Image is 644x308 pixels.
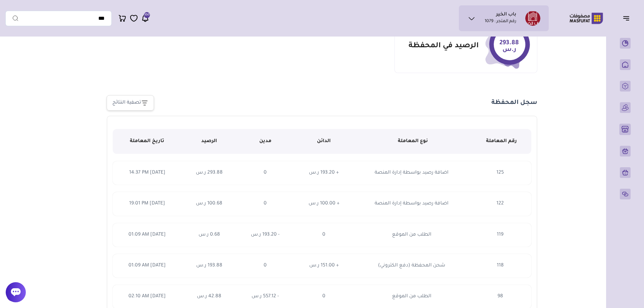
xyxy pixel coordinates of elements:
img: باب الخير [525,11,540,26]
span: 100.68 ر.س [196,201,222,206]
span: 0 [264,263,267,268]
span: 98 [497,294,503,299]
span: الطلب من الموقع [392,232,431,238]
span: اضافة رصيد بواسطة إدارة المنصة [375,170,448,176]
span: 0.68 ر.س [199,232,220,238]
span: 193.88 ر.س [196,263,222,268]
span: 0 [322,232,325,238]
span: - 193.20 ر.س [251,232,279,238]
span: 0 [264,201,267,206]
a: 350 [141,14,149,22]
span: شحن المحفظة (دفع الكتروني) [378,263,445,268]
span: + 151.00 ر.س [309,263,339,268]
span: الطلب من الموقع [392,294,431,299]
span: [DATE] 01:09 AM [128,232,166,238]
span: [DATE] 02:10 AM [128,294,166,299]
th: نوع المعاملة [354,129,472,154]
span: + 193.20 ر.س [309,170,339,176]
span: - 557.12 ر.س [252,294,279,299]
span: اضافة رصيد بواسطة إدارة المنصة [375,201,448,206]
span: [DATE] 19:01 PM [129,201,165,206]
span: 293.88 ر.س [196,170,223,176]
span: [DATE] 14:37 PM [129,170,165,176]
p: الرصيد في المحفظة [409,42,479,51]
span: 0 [322,294,325,299]
p: رقم المتجر : 1079 [485,18,516,25]
span: 118 [497,263,504,268]
th: مدين [237,129,293,154]
img: Logo [565,12,608,25]
th: الرصيد [181,129,237,154]
th: تاريخ المعاملة [113,129,181,154]
span: 125 [496,170,504,176]
th: الدائن [293,129,354,154]
th: رقم المعاملة [472,129,531,154]
span: + 100.00 ر.س [309,201,339,206]
span: 42.88 ر.س [197,294,221,299]
span: 122 [496,201,504,206]
span: 350 [144,12,150,18]
h1: باب الخير [496,12,516,18]
h1: سجل المحفظة [491,99,537,107]
span: [DATE] 01:09 AM [128,263,166,268]
span: 119 [497,232,503,238]
span: 0 [264,170,267,176]
div: تصفية النتائج [112,99,141,107]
